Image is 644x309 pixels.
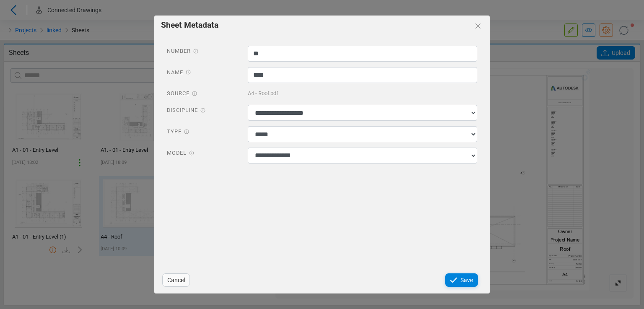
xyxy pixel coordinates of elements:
[161,19,218,31] span: Sheet Metadata
[248,89,278,97] span: A4 - Roof.pdf
[167,150,187,156] span: Model
[167,128,182,135] span: Type
[167,275,185,285] span: Cancel
[466,13,490,38] button: Close
[167,107,198,113] span: Discipline
[167,90,190,96] span: Source
[167,69,183,75] span: Name
[460,275,473,285] span: Save
[167,48,191,54] span: Number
